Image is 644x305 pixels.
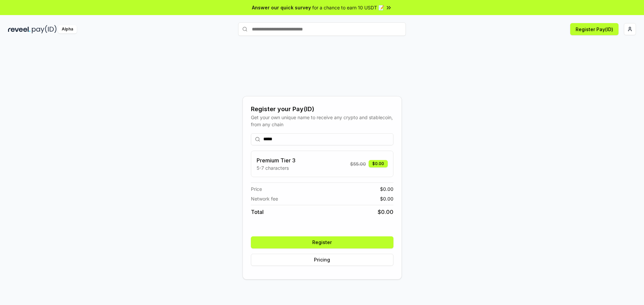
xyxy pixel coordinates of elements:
[251,195,278,202] span: Network fee
[570,23,619,35] button: Register Pay(ID)
[257,156,296,164] h3: Premium Tier 3
[369,160,388,167] div: $0.00
[8,25,31,33] img: reveel_dark
[58,25,77,33] div: Alpha
[312,4,384,11] span: for a chance to earn 10 USDT 📝
[32,25,57,33] img: pay_id
[257,164,296,171] p: 5-7 characters
[251,185,262,193] span: Price
[350,160,366,167] span: $ 55.00
[380,185,393,193] span: $ 0.00
[251,236,393,248] button: Register
[251,114,393,128] div: Get your own unique name to receive any crypto and stablecoin, from any chain
[251,104,393,114] div: Register your Pay(ID)
[378,208,393,216] span: $ 0.00
[251,254,393,266] button: Pricing
[252,4,311,11] span: Answer our quick survey
[380,195,393,202] span: $ 0.00
[251,208,264,216] span: Total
